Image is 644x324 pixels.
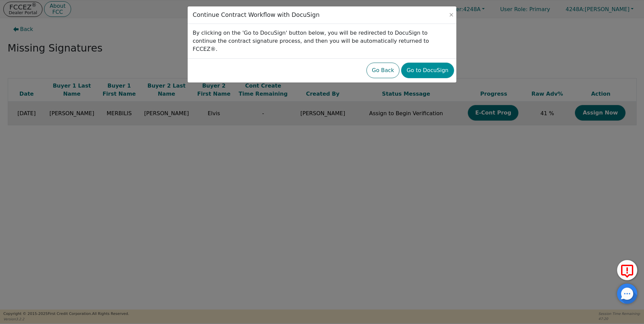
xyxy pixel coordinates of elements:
h3: Continue Contract Workflow with DocuSign [193,11,320,19]
button: Report Error to FCC [617,260,637,280]
button: Go Back [366,63,399,78]
button: Close [448,11,455,18]
p: By clicking on the 'Go to DocuSign' button below, you will be redirected to DocuSign to continue ... [193,29,451,53]
button: Go to DocuSign [401,63,454,78]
